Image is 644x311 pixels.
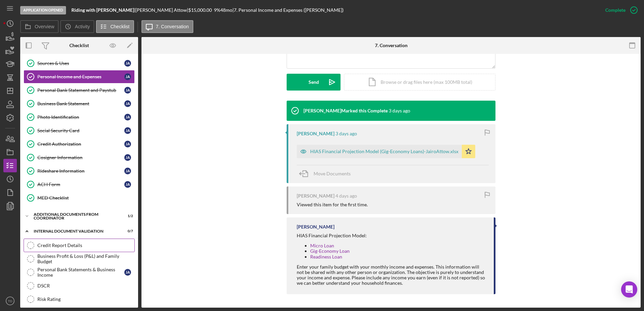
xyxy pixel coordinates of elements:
[297,145,475,158] button: HIAS Financial Projection Model (Gig-Economy Loans)-JairoAttow.xlsx
[37,61,124,66] div: Sources & Uses
[124,87,131,94] div: J A
[335,193,357,199] time: 2025-08-25 20:30
[121,229,133,233] div: 0 / 7
[37,141,124,147] div: Credit Authorization
[24,191,135,205] a: MED Checklist
[37,88,124,93] div: Personal Bank Statement and Paystub
[24,178,135,191] a: ACH FormJA
[96,20,134,33] button: Checklist
[287,74,341,91] button: Send
[37,253,134,264] div: Business Profit & Loss (P&L) and Family Budget
[37,195,134,201] div: MED Checklist
[37,243,134,248] div: Credit Report Details
[24,57,135,70] a: Sources & UsesJA
[24,279,135,292] a: DSCR
[124,154,131,161] div: J A
[297,131,334,136] div: [PERSON_NAME]
[24,292,135,306] a: Risk Rating
[124,114,131,120] div: J A
[24,252,135,266] a: Business Profit & Loss (P&L) and Family Budget
[314,171,351,176] span: Move Documents
[605,3,625,17] div: Complete
[24,70,135,83] a: Personal Income and ExpensesJA
[24,137,135,151] a: Credit AuthorizationJA
[297,165,357,182] button: Move Documents
[24,239,135,252] a: Credit Report Details
[297,224,334,230] div: [PERSON_NAME]
[297,193,334,199] div: [PERSON_NAME]
[37,114,124,120] div: Photo Identification
[124,60,131,67] div: J A
[110,24,130,29] label: Checklist
[124,73,131,80] div: J A
[599,3,641,17] button: Complete
[310,149,458,154] div: HIAS Financial Projection Model (Gig-Economy Loans)-JairoAttow.xlsx
[188,7,214,13] div: $15,000.00
[24,83,135,97] a: Personal Bank Statement and PaystubJA
[24,110,135,124] a: Photo IdentificationJA
[24,164,135,178] a: Rideshare InformationJA
[297,202,368,207] div: Viewed this item for the first time.
[3,294,17,308] button: TD
[135,7,188,13] div: [PERSON_NAME] Attow |
[297,264,487,286] div: Enter your family budget with your monthly income and expenses. This information will not be shar...
[71,7,134,13] b: Riding with [PERSON_NAME]
[124,269,131,276] div: J A
[303,108,388,113] div: [PERSON_NAME] Marked this Complete
[37,283,134,288] div: DSCR
[156,24,189,29] label: 7. Conversation
[124,181,131,188] div: J A
[37,168,124,174] div: Rideshare Information
[8,299,12,303] text: TD
[220,7,232,13] div: 48 mo
[310,243,334,248] a: Micro Loan
[34,212,116,220] div: Additional Documents from Coordinator
[214,7,220,13] div: 9 %
[309,74,319,91] div: Send
[310,248,350,254] a: Gig-Economy Loan
[121,214,133,218] div: 1 / 2
[37,297,134,302] div: Risk Rating
[124,168,131,174] div: J A
[69,43,89,48] div: Checklist
[297,233,487,238] div: HIAS Financial Projection Model:
[232,7,344,13] div: | 7. Personal Income and Expenses ([PERSON_NAME])
[20,6,66,14] div: Application Opened
[124,141,131,147] div: J A
[124,100,131,107] div: J A
[71,7,135,13] div: |
[20,20,59,33] button: Overview
[24,124,135,137] a: Social Security CardJA
[75,24,90,29] label: Activity
[34,229,116,233] div: Internal Document Validation
[37,101,124,106] div: Business Bank Statement
[37,155,124,160] div: Cosigner Information
[60,20,94,33] button: Activity
[124,127,131,134] div: J A
[375,43,408,48] div: 7. Conversation
[310,254,342,260] a: Readiness Loan
[35,24,54,29] label: Overview
[37,128,124,133] div: Social Security Card
[389,108,410,113] time: 2025-08-26 11:42
[24,266,135,279] a: Personal Bank Statements & Business IncomeJA
[24,97,135,110] a: Business Bank StatementJA
[37,74,124,79] div: Personal Income and Expenses
[37,182,124,187] div: ACH Form
[24,151,135,164] a: Cosigner InformationJA
[335,131,357,136] time: 2025-08-26 11:42
[621,281,637,298] div: Open Intercom Messenger
[141,20,193,33] button: 7. Conversation
[37,267,124,278] div: Personal Bank Statements & Business Income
